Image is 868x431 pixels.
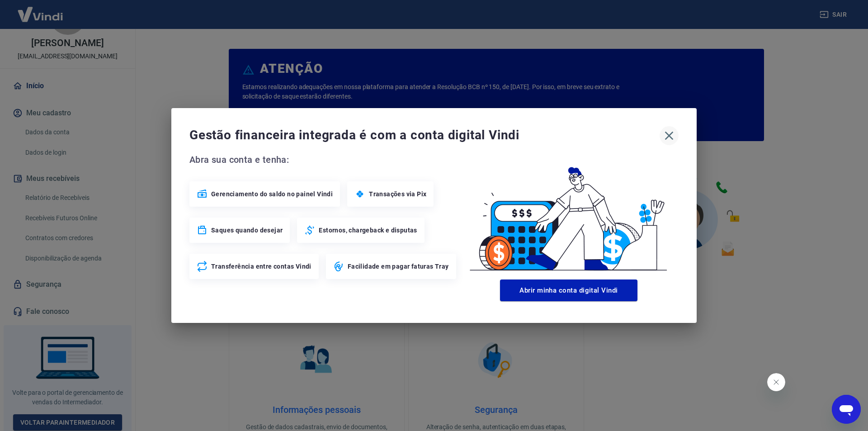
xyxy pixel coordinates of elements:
[189,126,660,144] span: Gestão financeira integrada é com a conta digital Vindi
[348,262,449,271] span: Facilidade em pagar faturas Tray
[211,262,311,271] span: Transferência entre contas Vindi
[767,373,785,391] iframe: Fechar mensagem
[5,6,76,14] span: Olá! Precisa de ajuda?
[500,279,637,301] button: Abrir minha conta digital Vindi
[189,152,459,167] span: Abra sua conta e tenha:
[211,226,283,235] span: Saques quando desejar
[319,226,417,235] span: Estornos, chargeback e disputas
[459,152,679,276] img: Good Billing
[832,395,861,424] iframe: Botão para abrir a janela de mensagens
[369,189,426,199] span: Transações via Pix
[211,189,333,199] span: Gerenciamento do saldo no painel Vindi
